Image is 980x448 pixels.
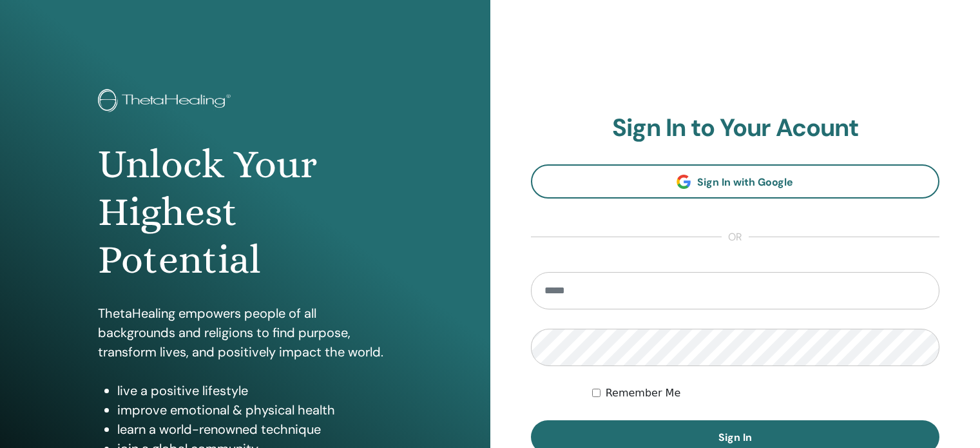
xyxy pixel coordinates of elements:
[531,113,940,143] h2: Sign In to Your Acount
[531,164,940,199] a: Sign In with Google
[697,175,793,189] span: Sign In with Google
[98,304,392,362] p: ThetaHealing empowers people of all backgrounds and religions to find purpose, transform lives, a...
[606,385,681,401] label: Remember Me
[592,385,939,401] div: Keep me authenticated indefinitely or until I manually logout
[722,229,749,245] span: or
[117,420,392,439] li: learn a world-renowned technique
[117,381,392,400] li: live a positive lifestyle
[718,431,752,444] span: Sign In
[117,400,392,420] li: improve emotional & physical health
[98,141,392,284] h1: Unlock Your Highest Potential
